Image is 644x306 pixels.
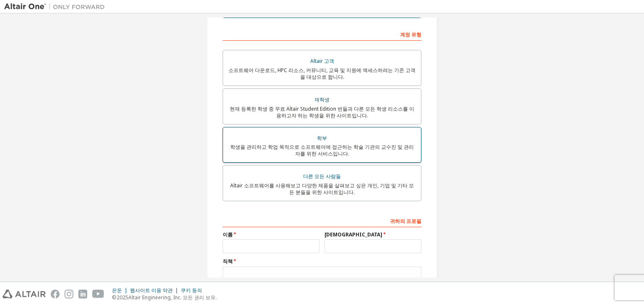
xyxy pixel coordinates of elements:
[78,290,87,298] img: linkedin.svg
[51,290,60,298] img: facebook.svg
[230,143,414,157] font: 학생을 관리하고 학업 목적으로 소프트웨어에 접근하는 학술 기관의 교수진 및 관리자를 위한 서비스입니다.
[325,231,382,238] font: [DEMOGRAPHIC_DATA]
[117,294,128,301] font: 2025
[400,31,421,38] font: 계정 유형
[130,287,173,294] font: 웹사이트 이용 약관
[112,287,122,294] font: 은둔
[3,290,46,298] img: altair_logo.svg
[4,3,109,11] img: 알타이르 원
[230,182,414,196] font: Altair 소프트웨어를 사용해보고 다양한 제품을 살펴보고 싶은 개인, 기업 및 기타 모든 분들을 위한 사이트입니다.
[92,290,104,298] img: youtube.svg
[128,294,217,301] font: Altair Engineering, Inc. 모든 권리 보유.
[112,294,117,301] font: ©
[65,290,73,298] img: instagram.svg
[317,135,327,142] font: 학부
[223,258,233,265] font: 직책
[230,105,414,119] font: 현재 등록한 학생 중 무료 Altair Student Edition 번들과 다른 모든 학생 리소스를 이용하고자 하는 학생을 위한 사이트입니다.
[229,67,415,80] font: 소프트웨어 다운로드, HPC 리소스, 커뮤니티, 교육 및 지원에 액세스하려는 기존 고객을 대상으로 합니다.
[223,231,233,238] font: 이름
[303,173,341,180] font: 다른 모든 사람들
[181,287,202,294] font: 쿠키 동의
[310,57,334,65] font: Altair 고객
[314,96,330,103] font: 재학생
[390,218,421,225] font: 귀하의 프로필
